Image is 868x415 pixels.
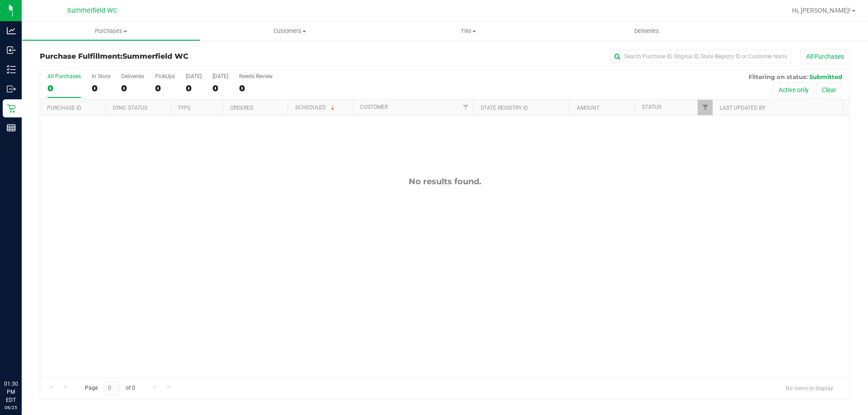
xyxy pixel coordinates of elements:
span: Filtering on status: [749,73,807,80]
a: State Registry ID [481,105,528,111]
a: Last Updated By [720,105,765,111]
div: Needs Review [239,73,273,79]
a: Sync Status [113,105,147,111]
button: Active only [773,82,815,98]
a: Purchases [22,22,200,41]
span: Submitted [809,73,842,80]
div: 0 [92,83,110,93]
div: 0 [121,83,144,93]
span: Tills [379,27,557,35]
input: Search Purchase ID, Original ID, State Registry ID or Customer Name... [610,50,791,63]
span: Hi, [PERSON_NAME]! [792,7,851,14]
p: 01:30 PM EDT [4,380,18,404]
inline-svg: Reports [7,123,16,132]
inline-svg: Outbound [7,84,16,93]
a: Amount [577,105,599,111]
span: Deliveries [622,27,671,35]
a: Customer [360,104,388,110]
a: Filter [458,100,473,115]
div: All Purchases [47,73,81,79]
a: Scheduled [295,104,336,111]
div: [DATE] [212,73,228,79]
inline-svg: Analytics [7,26,16,35]
a: Status [642,104,661,110]
div: No results found. [40,177,849,187]
span: Summerfield WC [67,7,117,14]
inline-svg: Inbound [7,46,16,55]
div: PickUps [155,73,175,79]
inline-svg: Retail [7,104,16,113]
span: Page of 0 [77,381,142,395]
div: 0 [239,83,273,93]
a: Ordered [230,105,254,111]
a: Purchase ID [47,105,81,111]
p: 08/25 [4,404,18,411]
span: No items to display [778,381,840,395]
div: 0 [212,83,228,93]
h3: Purchase Fulfillment: [40,52,310,61]
span: Purchases [22,27,200,35]
div: [DATE] [186,73,202,79]
div: Deliveries [121,73,144,79]
div: 0 [47,83,81,93]
div: 0 [186,83,202,93]
span: Summerfield WC [123,52,189,61]
a: Customers [200,22,379,41]
iframe: Resource center [9,343,36,370]
div: In Store [92,73,110,79]
span: Customers [201,27,378,35]
a: Filter [698,100,712,115]
a: Deliveries [557,22,736,41]
a: Tills [379,22,557,41]
inline-svg: Inventory [7,65,16,74]
a: Type [178,105,191,111]
div: 0 [155,83,175,93]
button: Clear [816,82,842,98]
button: All Purchases [800,49,850,64]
